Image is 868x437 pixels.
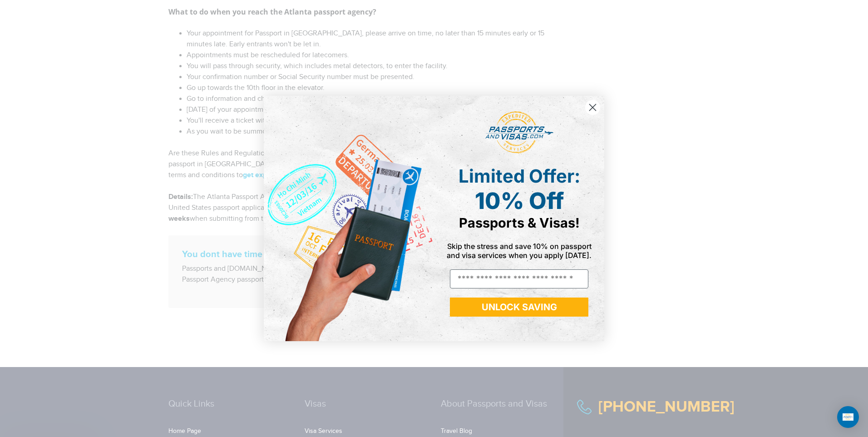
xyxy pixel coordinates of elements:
[475,187,564,214] span: 10% Off
[447,242,592,260] span: Skip the stress and save 10% on passport and visa services when you apply [DATE].
[485,111,553,154] img: passports and visas
[450,298,588,317] button: UNLOCK SAVING
[585,99,601,115] button: Close dialog
[459,165,580,187] span: Limited Offer:
[837,406,859,428] div: Open Intercom Messenger
[264,96,434,341] img: de9cda0d-0715-46ca-9a25-073762a91ba7.png
[459,215,580,231] span: Passports & Visas!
